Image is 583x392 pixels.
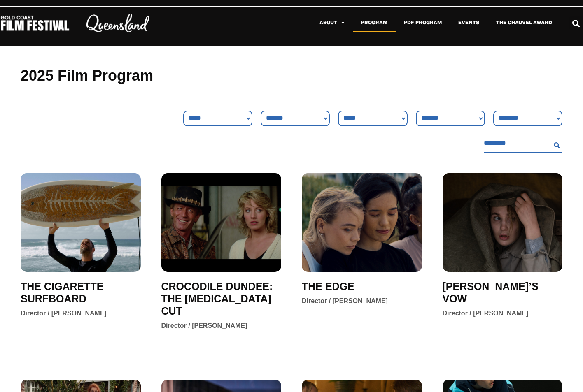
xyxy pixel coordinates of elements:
[161,321,247,330] div: Director / [PERSON_NAME]
[443,309,529,318] div: Director / [PERSON_NAME]
[161,280,282,317] a: CROCODILE DUNDEE: THE [MEDICAL_DATA] CUT
[261,111,330,126] select: Sort filter
[21,66,562,86] h2: 2025 Film Program
[183,111,252,126] select: Genre Filter
[21,280,141,305] a: THE CIGARETTE SURFBOARD
[416,111,485,126] select: Country Filter
[353,13,396,32] a: Program
[396,13,450,32] a: PDF Program
[302,280,354,292] a: THE EDGE
[302,297,388,306] div: Director / [PERSON_NAME]
[338,111,407,126] select: Venue Filter
[493,111,562,126] select: Language
[488,13,560,32] a: The Chauvel Award
[166,13,560,32] nav: Menu
[21,309,107,318] div: Director / [PERSON_NAME]
[443,280,563,305] a: [PERSON_NAME]’S VOW
[484,135,550,153] input: Search Filter
[311,13,353,32] a: About
[450,13,488,32] a: Events
[569,16,583,30] div: Search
